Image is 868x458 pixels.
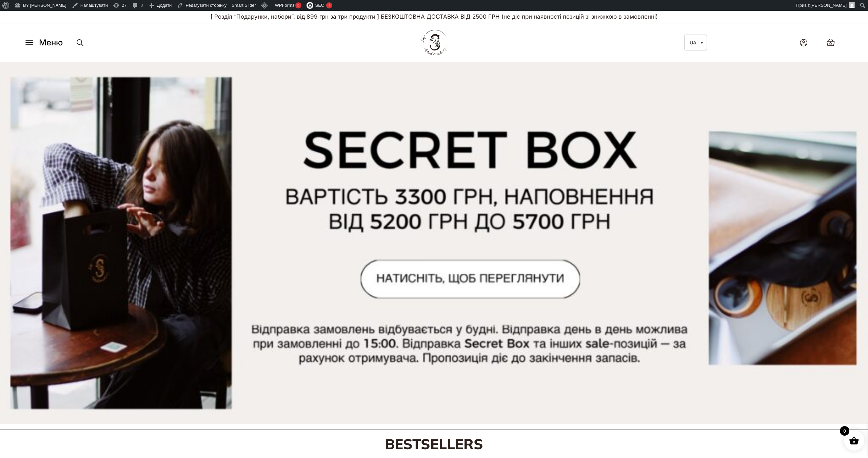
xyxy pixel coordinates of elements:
a: 0 [820,32,842,53]
span: 0 [840,426,849,436]
button: Меню [22,36,65,49]
div: 3 [295,2,301,8]
span: SEO [315,3,324,8]
span: 0 [829,41,832,47]
span: [PERSON_NAME] [810,3,847,8]
a: UA [684,35,707,50]
span: UA [690,40,696,45]
span: Меню [39,37,63,49]
div: ! [326,2,332,8]
p: [ Розділ “Подарунки, набори”: від 899 грн за три продукти ] БЕЗКОШТОВНА ДОСТАВКА ВІД 2500 ГРН (не... [22,11,846,23]
img: BY SADOVSKIY [420,30,448,55]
